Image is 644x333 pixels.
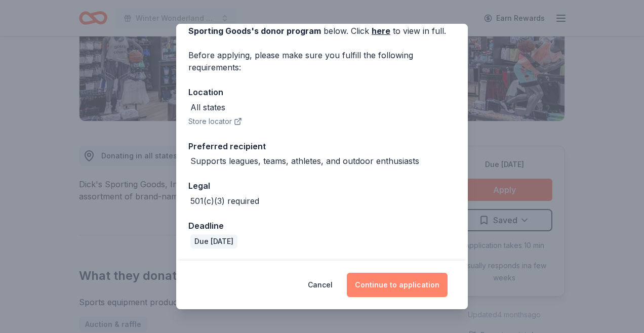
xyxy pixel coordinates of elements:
a: here [372,25,390,37]
div: Legal [188,179,456,192]
div: Location [188,86,456,99]
div: Deadline [188,219,456,232]
button: Store locator [188,115,242,128]
div: We've summarized the requirements for below. Click to view in full. [188,13,456,37]
div: Due [DATE] [190,234,237,248]
div: All states [190,101,225,113]
div: Preferred recipient [188,140,456,153]
div: Before applying, please make sure you fulfill the following requirements: [188,49,456,73]
div: Supports leagues, teams, athletes, and outdoor enthusiasts [190,155,419,167]
div: 501(c)(3) required [190,195,259,207]
button: Continue to application [347,273,448,297]
button: Cancel [308,273,333,297]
